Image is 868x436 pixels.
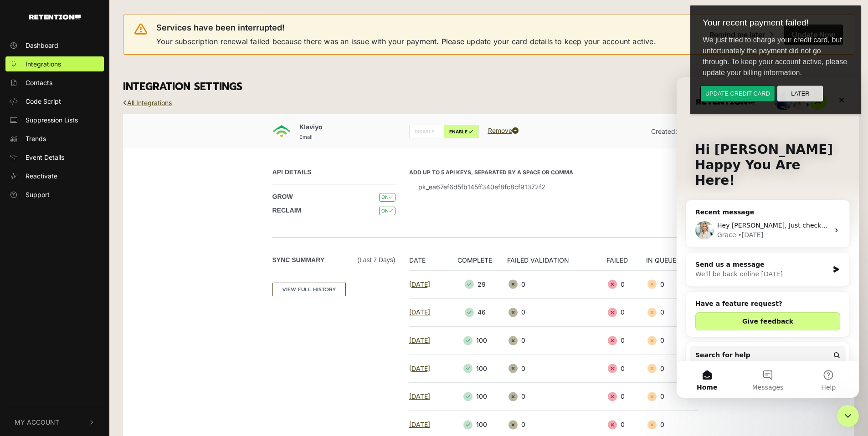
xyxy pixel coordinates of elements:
span: Created: [651,127,677,135]
a: [DATE] [409,336,430,344]
td: 46 [448,299,507,327]
th: DATE [409,255,448,271]
span: Services have been interrupted! [156,22,285,33]
button: Search for help [13,269,169,287]
span: ON [379,193,395,202]
a: [DATE] [409,280,430,288]
a: Suppression Lists [5,112,104,127]
span: Contacts [26,78,52,87]
td: 0 [606,299,646,327]
iframe: Intercom live chat [677,77,859,398]
span: Hey [PERSON_NAME], Just checking in here! I've been working with [PERSON_NAME] to get your accoun... [41,144,782,152]
td: 0 [507,355,606,383]
a: Event Details [5,150,104,165]
span: (Last 7 days) [357,255,395,265]
img: Klaviyo [272,122,291,140]
td: 0 [606,270,646,299]
td: 0 [507,383,606,411]
span: Event Details [26,152,64,162]
label: API DETAILS [272,167,312,177]
button: Messages [61,284,121,320]
h3: INTEGRATION SETTINGS [123,81,854,93]
label: ENABLE [444,125,479,138]
td: 0 [606,383,646,411]
a: Support [5,187,104,202]
span: My Account [15,417,59,427]
img: Retention.com [29,15,81,20]
span: Messages [76,307,107,313]
td: 0 [646,299,699,327]
button: Update credit card [10,85,85,102]
td: 0 [646,355,699,383]
a: [DATE] [409,308,430,316]
span: Dashboard [26,41,58,50]
label: DISABLE [409,125,444,138]
div: Close [157,15,173,31]
th: COMPLETE [448,255,507,271]
small: Email [299,134,313,140]
div: Grace [41,153,60,162]
td: 0 [646,383,699,411]
h2: Have a feature request? [19,222,164,231]
span: Trends [26,134,46,143]
td: 100 [448,355,507,383]
a: Remove [488,127,519,134]
a: Integrations [5,56,104,71]
span: Home [20,307,41,313]
div: • [DATE] [62,153,87,162]
div: Send us a message [19,183,152,192]
a: [DATE] [409,392,430,400]
a: Contacts [5,75,104,90]
a: [DATE] [409,421,430,428]
a: Code Script [5,94,104,109]
span: Reactivate [26,171,57,181]
span: ON [379,207,395,215]
div: Send us a messageWe'll be back online [DATE] [9,175,173,209]
a: Dashboard [5,38,104,53]
label: GROW [272,192,293,202]
button: Give feedback [19,235,164,253]
span: Search for help [19,273,74,283]
iframe: Intercom live chat [837,405,859,427]
div: We just tried to charge your credit card, but unfortunately the payment did not go through. To ke... [5,28,165,85]
a: Reactivate [5,168,104,183]
button: Help [122,284,182,320]
button: Later [87,85,133,102]
th: FAILED [606,255,646,271]
span: Support [26,190,50,199]
a: VIEW FULL HISTORY [272,283,346,296]
span: Code Script [26,96,61,106]
td: 0 [646,270,699,299]
div: Your recent payment failed! [5,11,165,28]
a: All Integrations [123,99,172,106]
td: 0 [646,326,699,355]
span: Integrations [26,59,61,69]
a: [DATE] [409,365,430,372]
span: Your subscription renewal failed because there was an issue with your payment. Please update your... [156,36,656,47]
label: RECLAIM [272,206,302,215]
button: My Account [5,408,104,436]
strong: Add up to 5 API keys, separated by a space or comma [409,169,573,176]
td: 100 [448,326,507,355]
span: Suppression Lists [26,115,78,125]
td: 0 [507,270,606,299]
td: 0 [507,299,606,327]
label: Sync Summary [272,255,395,265]
th: FAILED VALIDATION [507,255,606,271]
td: 100 [448,383,507,411]
td: 0 [507,326,606,355]
span: Klaviyo [299,123,323,131]
td: 0 [606,355,646,383]
td: 29 [448,270,507,299]
div: We'll be back online [DATE] [19,192,152,202]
